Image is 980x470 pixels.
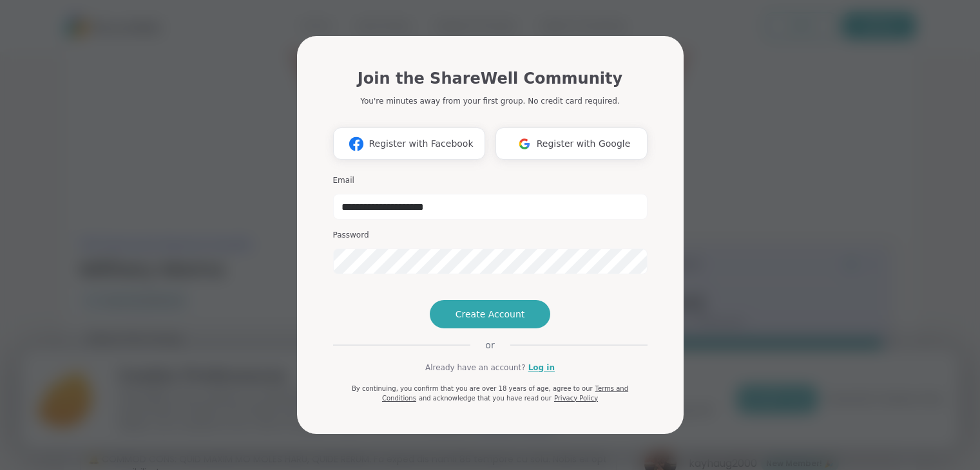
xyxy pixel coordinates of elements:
span: Already have an account? [425,362,526,373]
span: or [470,339,510,352]
p: You're minutes away from your first group. No credit card required. [360,95,619,107]
a: Log in [528,362,555,373]
span: By continuing, you confirm that you are over 18 years of age, agree to our [352,385,593,392]
span: and acknowledge that you have read our [419,395,552,402]
h3: Email [333,175,648,186]
span: Register with Facebook [369,137,473,151]
span: Create Account [456,308,525,321]
h1: Join the ShareWell Community [358,67,622,90]
button: Register with Facebook [333,127,485,160]
h3: Password [333,230,648,241]
img: ShareWell Logomark [512,132,537,156]
img: ShareWell Logomark [344,132,369,156]
a: Privacy Policy [554,395,598,402]
a: Terms and Conditions [382,385,628,402]
span: Register with Google [537,137,631,151]
button: Register with Google [495,127,648,160]
button: Create Account [430,300,551,328]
